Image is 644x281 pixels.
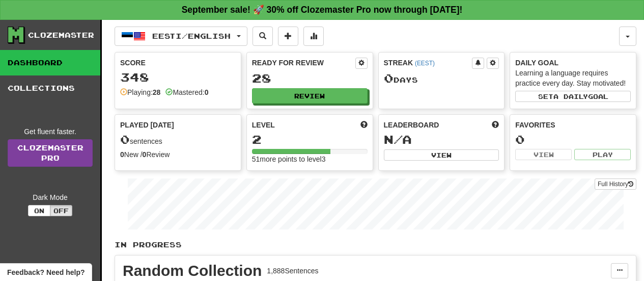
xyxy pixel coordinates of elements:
div: Dark Mode [8,192,93,202]
p: In Progress [115,240,636,250]
button: More stats [303,27,324,46]
strong: 28 [153,88,161,96]
strong: 0 [120,150,124,159]
div: New / Review [120,149,236,160]
strong: September sale! 🚀 30% off Clozemaster Pro now through [DATE]! [182,5,463,15]
span: Played [DATE] [120,120,174,130]
span: N/A [384,132,412,146]
div: 51 more points to level 3 [252,154,368,164]
button: Play [574,149,631,160]
span: Score more points to level up [360,120,368,130]
div: Streak [384,58,472,68]
div: Learning a language requires practice every day. Stay motivated! [515,68,631,88]
a: (EEST) [415,60,435,67]
button: Add sentence to collection [278,27,298,46]
div: sentences [120,133,236,146]
div: Random Collection [123,263,262,278]
div: 2 [252,133,368,146]
div: 28 [252,72,368,85]
div: 1,888 Sentences [267,266,318,276]
span: This week in points, UTC [492,120,499,130]
button: Seta dailygoal [515,91,631,102]
strong: 0 [205,88,209,96]
strong: 0 [143,150,147,159]
span: a daily [553,93,588,100]
span: Leaderboard [384,120,439,130]
button: On [28,205,50,216]
div: 348 [120,71,236,84]
div: 0 [515,133,631,146]
div: Mastered: [165,87,208,97]
div: Get fluent faster. [8,126,93,137]
button: Off [50,205,72,216]
button: View [384,149,499,161]
span: 0 [384,71,394,85]
div: Playing: [120,87,160,97]
span: Eesti / English [152,32,231,40]
span: Level [252,120,275,130]
div: Favorites [515,120,631,130]
button: Search sentences [253,27,273,46]
div: Score [120,58,236,68]
a: ClozemasterPro [8,139,93,167]
div: Day s [384,72,499,85]
button: Review [252,88,368,104]
span: 0 [120,132,130,146]
span: Open feedback widget [7,267,85,277]
div: Daily Goal [515,58,631,68]
div: Clozemaster [28,30,94,40]
button: Full History [595,178,636,190]
button: View [515,149,572,160]
div: Ready for Review [252,58,355,68]
button: Eesti/English [115,27,247,46]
